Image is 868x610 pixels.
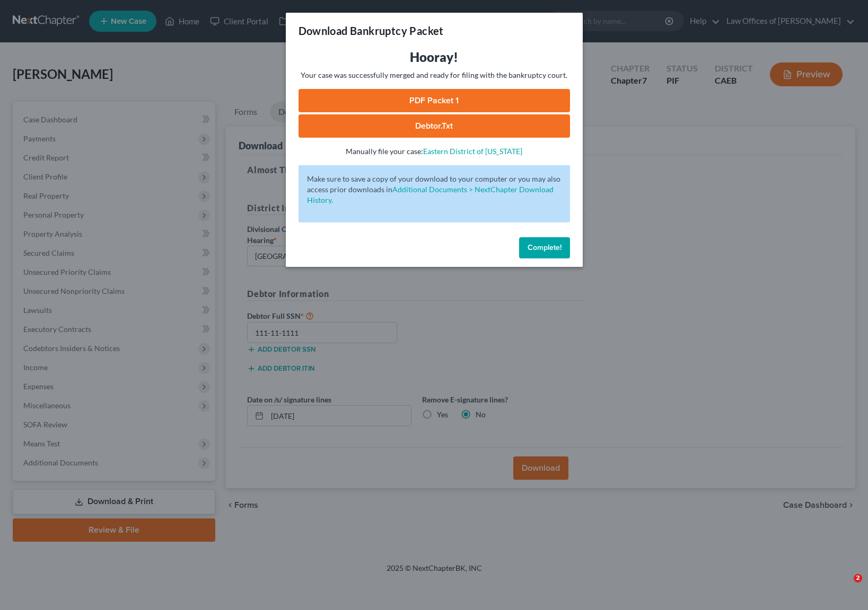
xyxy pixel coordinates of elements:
span: 2 [854,574,862,582]
button: Complete! [519,237,570,258]
p: Make sure to save a copy of your download to your computer or you may also access prior downloads in [307,174,562,205]
a: Debtor.txt [299,114,570,138]
h3: Download Bankruptcy Packet [299,23,444,38]
h3: Hooray! [299,49,570,66]
p: Your case was successfully merged and ready for filing with the bankruptcy court. [299,70,570,80]
iframe: Intercom live chat [832,574,857,599]
a: PDF Packet 1 [299,89,570,112]
a: Additional Documents > NextChapter Download History. [307,185,554,204]
span: Complete! [528,243,562,252]
p: Manually file your case: [299,146,570,157]
a: Eastern District of [US_STATE] [423,147,522,156]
